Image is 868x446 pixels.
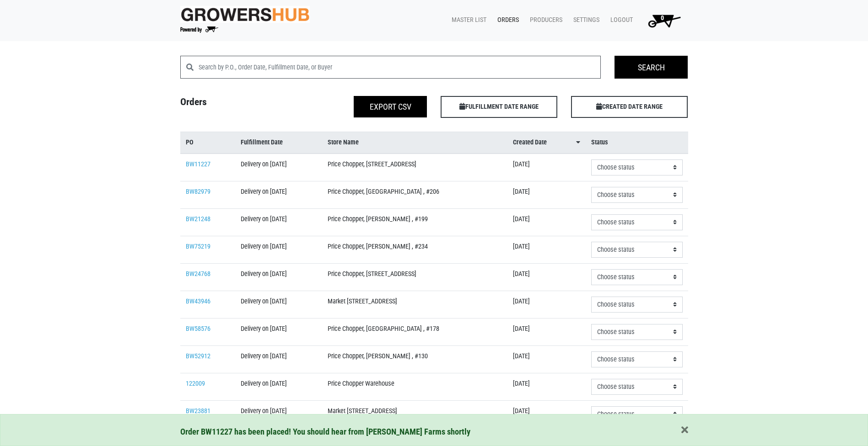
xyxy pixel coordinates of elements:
[235,154,322,181] td: Delivery on [DATE]
[322,236,507,263] td: Price Chopper, [PERSON_NAME] , #234
[186,138,194,148] span: PO
[591,138,608,148] span: Status
[235,345,322,373] td: Delivery on [DATE]
[507,263,586,291] td: [DATE]
[328,138,359,148] span: Store Name
[513,138,580,148] a: Created Date
[615,56,688,79] input: Search
[186,160,210,168] a: BW11227
[322,208,507,236] td: Price Chopper, [PERSON_NAME] , #199
[636,11,688,30] a: 0
[571,96,688,118] span: CREATED DATE RANGE
[186,138,230,148] a: PO
[322,154,507,181] td: Price Chopper, [STREET_ADDRESS]
[235,181,322,208] td: Delivery on [DATE]
[507,208,586,236] td: [DATE]
[507,291,586,318] td: [DATE]
[186,270,210,278] a: BW24768
[235,208,322,236] td: Delivery on [DATE]
[322,345,507,373] td: Price Chopper, [PERSON_NAME] , #130
[507,318,586,345] td: [DATE]
[507,181,586,208] td: [DATE]
[186,243,210,250] a: BW75219
[513,138,547,148] span: Created Date
[591,138,683,148] a: Status
[235,263,322,291] td: Delivery on [DATE]
[322,318,507,345] td: Price Chopper, [GEOGRAPHIC_DATA] , #178
[603,11,636,29] a: Logout
[661,14,664,22] span: 0
[322,181,507,208] td: Price Chopper, [GEOGRAPHIC_DATA] , #206
[235,291,322,318] td: Delivery on [DATE]
[441,96,557,118] span: FULFILLMENT DATE RANGE
[180,6,310,23] img: original-fc7597fdc6adbb9d0e2ae620e786d1a2.jpg
[186,380,205,388] a: 122009
[328,138,502,148] a: Store Name
[322,263,507,291] td: Price Chopper, [STREET_ADDRESS]
[241,138,316,148] a: Fulfillment Date
[173,96,304,114] h4: Orders
[490,11,523,29] a: Orders
[180,27,218,33] img: Powered by Big Wheelbarrow
[235,400,322,428] td: Delivery on [DATE]
[235,373,322,400] td: Delivery on [DATE]
[507,345,586,373] td: [DATE]
[235,236,322,263] td: Delivery on [DATE]
[186,325,210,333] a: BW58576
[444,11,490,29] a: Master List
[644,11,685,30] img: Cart
[186,215,210,223] a: BW21248
[186,352,210,360] a: BW52912
[235,318,322,345] td: Delivery on [DATE]
[186,297,210,305] a: BW43946
[566,11,603,29] a: Settings
[507,236,586,263] td: [DATE]
[186,407,210,415] a: BW23881
[322,291,507,318] td: Market [STREET_ADDRESS]
[322,373,507,400] td: Price Chopper Warehouse
[186,188,210,196] a: BW82979
[322,400,507,428] td: Market [STREET_ADDRESS]
[523,11,566,29] a: Producers
[507,154,586,181] td: [DATE]
[507,373,586,400] td: [DATE]
[180,425,688,438] div: Order BW11227 has been placed! You should hear from [PERSON_NAME] Farms shortly
[241,138,283,148] span: Fulfillment Date
[199,56,601,79] input: Search by P.O., Order Date, Fulfillment Date, or Buyer
[507,400,586,428] td: [DATE]
[354,96,427,117] button: Export CSV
